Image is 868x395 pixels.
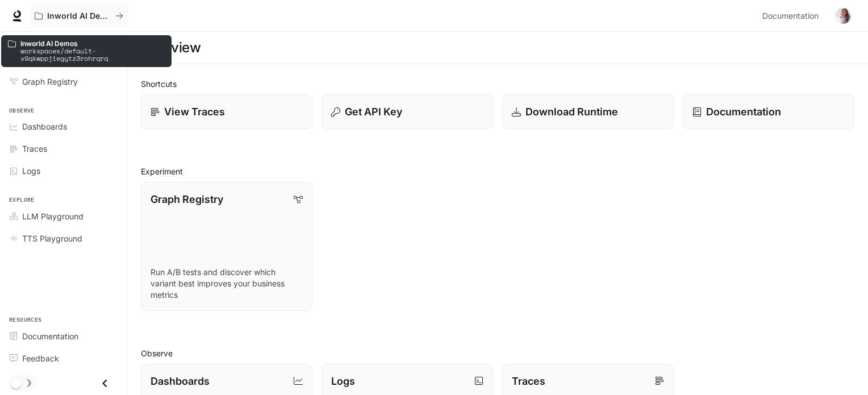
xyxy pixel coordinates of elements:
[832,5,854,27] button: User avatar
[10,376,22,389] span: Dark mode toggle
[331,373,355,389] p: Logs
[22,165,40,177] span: Logs
[683,94,854,129] a: Documentation
[22,352,59,364] span: Feedback
[151,373,210,389] p: Dashboards
[758,5,827,27] a: Documentation
[20,40,165,47] p: Inworld AI Demos
[151,267,303,301] p: Run A/B tests and discover which variant best improves your business metrics
[22,210,84,222] span: LLM Playground
[322,94,493,129] button: Get API Key
[22,232,82,244] span: TTS Playground
[706,104,781,119] p: Documentation
[5,228,122,248] a: TTS Playground
[151,192,223,207] p: Graph Registry
[502,94,674,129] a: Download Runtime
[141,78,854,90] h2: Shortcuts
[30,5,128,27] button: All workspaces
[22,143,47,155] span: Traces
[5,139,122,159] a: Traces
[164,104,225,119] p: View Traces
[512,373,545,389] p: Traces
[22,76,78,88] span: Graph Registry
[20,47,165,62] p: workspaces/default-v9qkwppjiegytz3rohrqrq
[835,8,851,24] img: User avatar
[22,120,67,132] span: Dashboards
[345,104,402,119] p: Get API Key
[141,165,854,177] h2: Experiment
[5,161,122,181] a: Logs
[5,348,122,368] a: Feedback
[5,326,122,346] a: Documentation
[5,72,122,92] a: Graph Registry
[762,9,819,23] span: Documentation
[92,372,118,395] button: Close drawer
[141,347,854,359] h2: Observe
[141,94,312,129] a: View Traces
[141,182,312,311] a: Graph RegistryRun A/B tests and discover which variant best improves your business metrics
[525,104,618,119] p: Download Runtime
[22,330,78,342] span: Documentation
[5,206,122,226] a: LLM Playground
[47,11,111,21] p: Inworld AI Demos
[5,117,122,136] a: Dashboards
